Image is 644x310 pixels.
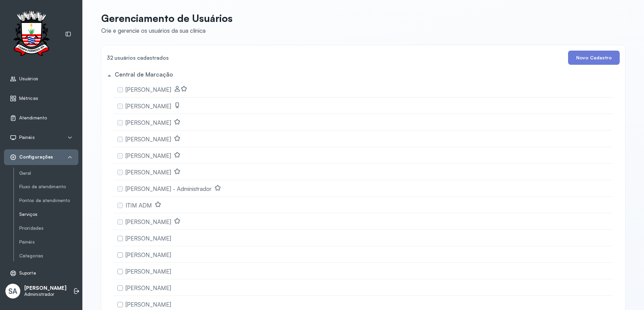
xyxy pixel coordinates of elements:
a: Atendimento [10,115,73,121]
a: Painéis [19,238,78,246]
a: Serviços [19,212,78,217]
h5: Central de Marcação [115,71,173,78]
span: [PERSON_NAME] [126,152,171,159]
a: Prioridades [19,224,78,232]
span: [PERSON_NAME] [126,284,171,291]
a: Serviços [19,210,78,219]
span: Usuários [19,76,38,82]
p: Gerenciamento de Usuários [101,12,233,24]
span: [PERSON_NAME] [126,301,171,308]
a: Usuários [10,76,73,82]
span: [PERSON_NAME] [126,86,171,93]
button: Novo Cadastro [568,51,620,65]
span: [PERSON_NAME] [126,136,171,143]
a: Categorias [19,252,78,260]
img: Logotipo do estabelecimento [7,11,56,58]
a: Painéis [19,239,78,245]
span: [PERSON_NAME] [126,235,171,242]
p: [PERSON_NAME] [24,285,66,291]
span: Métricas [19,95,38,101]
span: Atendimento [19,115,47,121]
span: Painéis [19,135,35,140]
a: Fluxo de atendimento [19,182,78,191]
span: [PERSON_NAME] [126,119,171,126]
a: Geral [19,170,78,176]
span: [PERSON_NAME] [126,251,171,258]
a: Categorias [19,253,78,259]
span: [PERSON_NAME] [126,103,171,110]
span: Configurações [19,154,53,160]
span: [PERSON_NAME] [126,218,171,225]
span: Suporte [19,270,36,276]
a: Pontos de atendimento [19,196,78,205]
h4: 32 usuários cadastrados [107,53,169,62]
a: Prioridades [19,225,78,231]
p: Administrador [24,291,66,297]
span: ITIM ADM [126,202,152,209]
a: Fluxo de atendimento [19,184,78,190]
a: Métricas [10,95,73,102]
span: [PERSON_NAME] [126,169,171,176]
span: [PERSON_NAME] [126,268,171,275]
div: Crie e gerencie os usuários da sua clínica [101,27,233,34]
a: Geral [19,169,78,177]
span: [PERSON_NAME] - Administrador [126,185,212,192]
a: Pontos de atendimento [19,198,78,203]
